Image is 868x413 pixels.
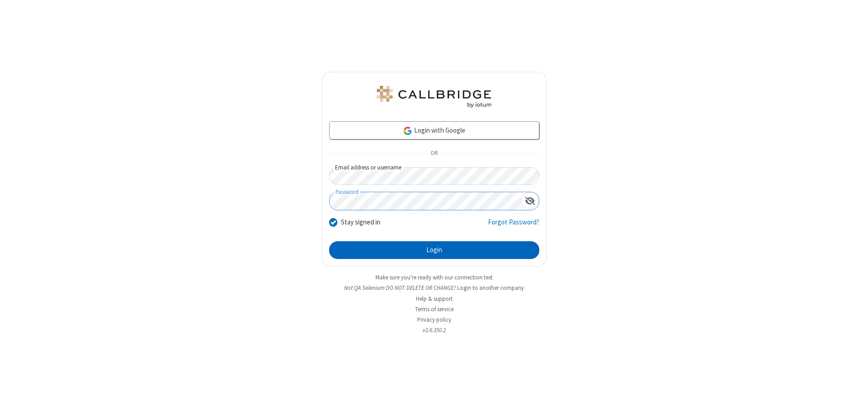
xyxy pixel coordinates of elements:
img: google-icon.png [403,126,413,136]
a: Terms of service [415,305,454,313]
button: Login to another company [457,284,524,292]
input: Email address or username [329,167,539,185]
input: Password [330,192,521,210]
a: Privacy policy [417,316,451,323]
span: OR [427,147,441,160]
a: Help & support [416,295,453,303]
li: Not QA Selenium DO NOT DELETE OR CHANGE? [322,284,547,292]
div: Show password [521,192,539,209]
a: Login with Google [329,121,539,139]
img: QA Selenium DO NOT DELETE OR CHANGE [375,86,493,108]
label: Stay signed in [341,217,380,228]
a: Make sure you're ready with our connection test [375,274,493,281]
button: Login [329,241,539,259]
a: Forgot Password? [488,217,539,234]
li: v2.6.350.2 [322,326,547,334]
